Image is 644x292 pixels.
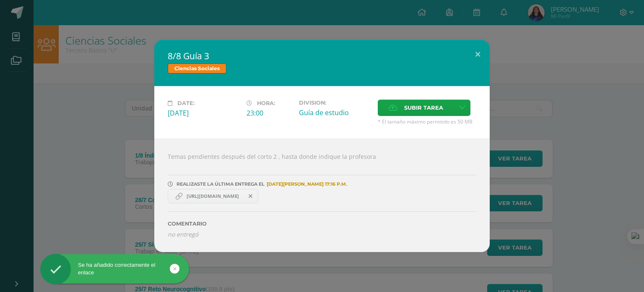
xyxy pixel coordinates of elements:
[404,100,443,116] span: Subir tarea
[244,192,258,201] span: Remover entrega
[177,181,265,187] span: REALIZASTE LA ÚLTIMA ENTREGA EL
[177,100,195,106] span: Date:
[299,100,371,106] label: Division:
[378,118,476,125] span: * El tamaño máximo permitido es 50 MB
[247,108,292,118] div: 23:00
[168,189,258,203] a: https://www.canva.com/design/DAGvgXwwc_w/vVfI68dFwp0vzDnWFL98Cg/edit?utm_content=DAGvgXwwc_w&utm_...
[299,108,371,117] div: Guía de estudio
[168,63,226,74] span: Ciencias Sociales
[168,50,476,62] h2: 8/8 Guía 3
[182,193,243,200] span: [URL][DOMAIN_NAME]
[265,184,347,184] span: [DATE][PERSON_NAME] 17:16 P.M.
[168,108,240,118] div: [DATE]
[257,100,275,106] span: Hora:
[466,40,490,68] button: Close (Esc)
[168,230,198,238] i: no entregó
[154,139,490,252] div: Temas pendientes después del corto 2 , hasta donde indique la profesora
[40,261,189,276] div: Se ha añadido correctamente el enlace
[168,221,476,227] label: Comentario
